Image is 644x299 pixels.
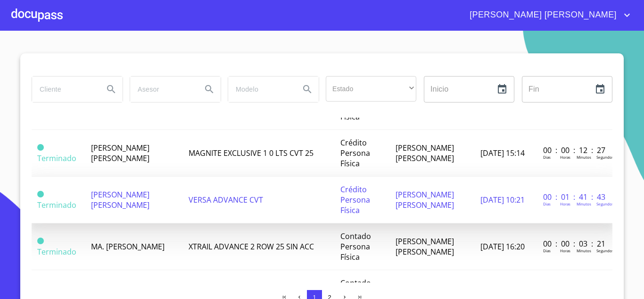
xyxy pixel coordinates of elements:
p: Dias [543,201,551,206]
input: search [228,77,292,102]
input: search [130,77,194,102]
span: Terminado [37,144,44,151]
span: [PERSON_NAME] [PERSON_NAME] [396,189,454,210]
span: XTRAIL ADVANCE 2 ROW 25 SIN ACC [189,241,314,252]
p: Horas [560,248,570,253]
span: Terminado [37,247,76,257]
p: 00 : 01 : 41 : 43 [543,192,607,202]
p: Segundos [596,248,614,253]
input: search [32,77,96,102]
span: Terminado [37,238,44,244]
p: Segundos [596,201,614,206]
span: Crédito Persona Física [340,184,370,215]
span: Terminado [37,153,76,163]
span: [PERSON_NAME] [PERSON_NAME] [91,189,149,210]
span: [PERSON_NAME] [PERSON_NAME] [396,143,454,163]
button: account of current user [462,8,633,23]
p: Minutos [577,201,591,206]
button: Search [296,78,319,101]
span: MAGNITE EXCLUSIVE 1 0 LTS CVT 25 [189,148,314,158]
p: Minutos [577,248,591,253]
span: [PERSON_NAME] [PERSON_NAME] [462,8,621,23]
span: Contado Persona Física [340,231,371,262]
p: Dias [543,248,551,253]
span: Terminado [37,200,76,210]
span: [DATE] 10:21 [480,195,525,205]
p: Dias [543,154,551,160]
span: VERSA ADVANCE CVT [189,195,263,205]
p: 00 : 00 : 03 : 21 [543,239,607,249]
span: [PERSON_NAME] [PERSON_NAME] [91,143,149,163]
span: [PERSON_NAME] [PERSON_NAME] [396,236,454,257]
p: Segundos [596,154,614,160]
p: 00 : 00 : 12 : 27 [543,145,607,155]
span: MA. [PERSON_NAME] [91,241,165,252]
span: Crédito Persona Física [340,137,370,169]
p: Horas [560,201,570,206]
p: Minutos [577,154,591,160]
button: Search [198,78,221,101]
div: ​ [326,76,416,102]
p: Horas [560,154,570,160]
span: Terminado [37,191,44,197]
button: Search [100,78,123,101]
span: [DATE] 16:20 [480,241,525,252]
span: [DATE] 15:14 [480,148,525,158]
